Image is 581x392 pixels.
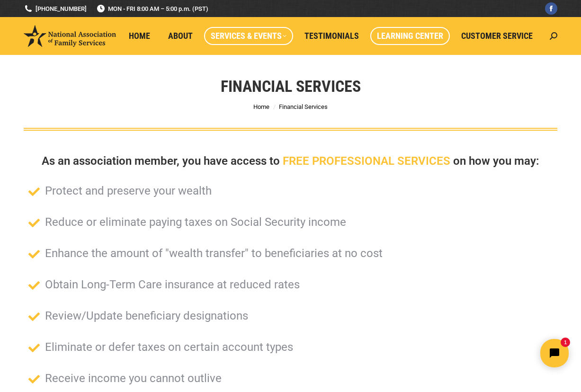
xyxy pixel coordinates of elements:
span: Customer Service [461,31,533,41]
span: MON - FRI 8:00 AM – 5:00 p.m. (PST) [96,4,208,13]
span: Learning Center [377,31,443,41]
span: Enhance the amount of "wealth transfer" to beneficiaries at no cost [43,245,383,262]
img: National Association of Family Services [24,25,116,47]
a: Learning Center [370,27,450,45]
a: Home [122,27,157,45]
span: Obtain Long-Term Care insurance at reduced rates [43,276,300,293]
span: Review/Update beneficiary designations [43,307,248,324]
span: Testimonials [304,31,359,41]
a: About [161,27,199,45]
span: Financial Services [279,103,328,110]
span: Services & Events [211,31,286,41]
span: About [168,31,193,41]
span: Reduce or eliminate paying taxes on Social Security income [43,214,346,231]
span: Protect and preserve your wealth [43,182,212,199]
a: [PHONE_NUMBER] [24,4,87,13]
span: FREE PROFESSIONAL SERVICES [283,154,450,168]
span: As an association member, you have access to [42,154,280,168]
iframe: Tidio Chat [414,331,577,375]
span: Eliminate or defer taxes on certain account types [43,339,293,356]
a: Home [253,103,269,110]
span: Receive income you cannot outlive [43,370,222,387]
a: Facebook page opens in new window [545,2,557,15]
a: Customer Service [455,27,539,45]
span: Home [129,31,150,41]
a: Testimonials [298,27,366,45]
h1: Financial Services [221,76,361,97]
span: on how you may: [453,154,539,168]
